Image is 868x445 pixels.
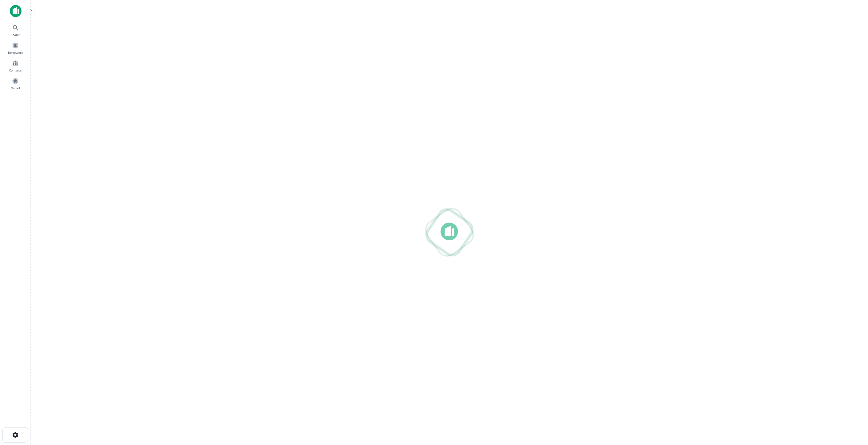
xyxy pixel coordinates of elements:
span: Search [10,32,21,37]
a: Search [2,22,29,38]
a: Saved [2,75,29,92]
span: Contacts [9,68,21,73]
span: Saved [11,86,20,91]
span: Borrowers [8,50,23,55]
img: capitalize-icon.png [10,5,21,17]
a: Borrowers [2,40,29,56]
a: Contacts [2,57,29,74]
